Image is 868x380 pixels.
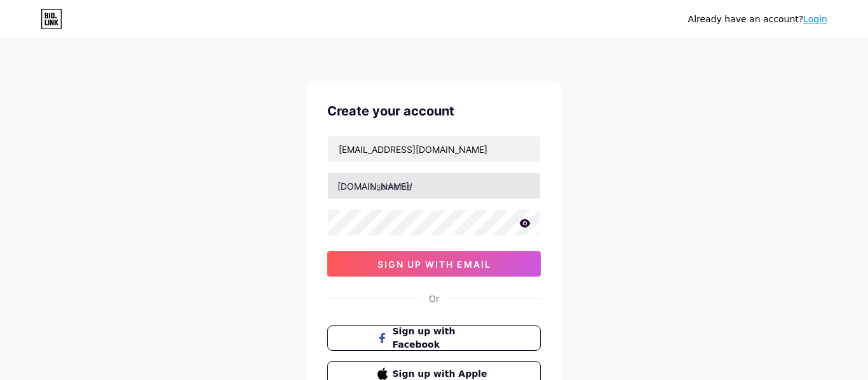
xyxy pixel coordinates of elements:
[377,259,491,270] span: sign up with email
[688,13,827,26] div: Already have an account?
[327,325,541,351] button: Sign up with Facebook
[803,14,827,24] a: Login
[337,180,412,193] div: [DOMAIN_NAME]/
[393,325,491,351] span: Sign up with Facebook
[328,173,540,199] input: username
[327,102,541,121] div: Create your account
[328,136,540,162] input: Email
[429,292,439,305] div: Or
[327,251,541,277] button: sign up with email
